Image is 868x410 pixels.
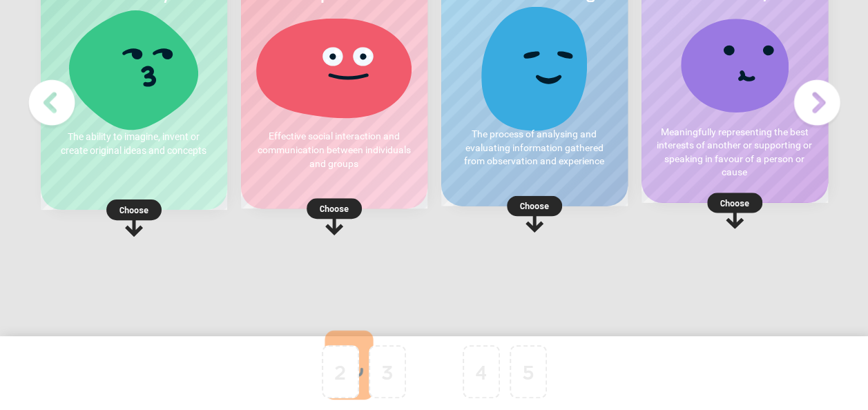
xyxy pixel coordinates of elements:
img: Previous [24,75,79,130]
p: The ability to imagine, invent or create original ideas and concepts [55,130,213,157]
p: Effective social interaction and communication between individuals and groups [255,129,414,170]
p: Choose [642,196,828,209]
p: Choose [241,202,427,215]
p: Choose [41,203,227,217]
img: Next [789,75,845,130]
p: Choose [441,199,628,213]
p: The process of analysing and evaluating information gathered from observation and experience [455,127,614,168]
p: Meaningfully representing the best interests of another or supporting or speaking in favour of a ... [655,125,814,179]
